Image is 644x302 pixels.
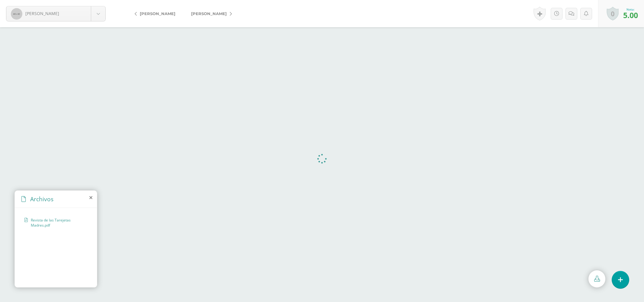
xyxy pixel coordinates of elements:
a: [PERSON_NAME] [130,6,183,21]
span: [PERSON_NAME] [191,11,227,16]
span: Archivos [30,195,53,203]
a: [PERSON_NAME] [183,6,237,21]
img: 40x40 [11,8,22,20]
a: 0 [607,7,619,21]
span: [PERSON_NAME] [140,11,175,16]
div: Nota: [623,7,638,11]
span: [PERSON_NAME] [25,11,59,16]
span: Revista de las Tarejetas Madres.pdf [31,218,84,228]
span: 5.00 [623,10,638,20]
a: [PERSON_NAME] [6,6,105,21]
i: close [89,195,92,200]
